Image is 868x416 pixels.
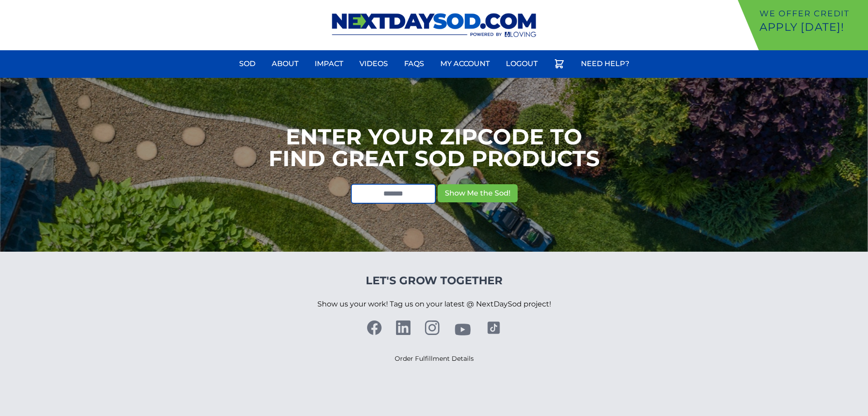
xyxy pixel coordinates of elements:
[576,53,635,75] a: Need Help?
[759,20,864,34] p: Apply [DATE]!
[234,53,261,75] a: Sod
[435,53,495,75] a: My Account
[269,126,600,169] h1: Enter your Zipcode to Find Great Sod Products
[354,53,393,75] a: Videos
[309,53,349,75] a: Impact
[438,184,518,202] button: Show Me the Sod!
[395,354,474,363] a: Order Fulfillment Details
[266,53,304,75] a: About
[759,7,864,20] p: We offer Credit
[500,53,543,75] a: Logout
[317,288,551,320] p: Show us your work! Tag us on your latest @ NextDaySod project!
[399,53,429,75] a: FAQs
[317,273,551,288] h4: Let's Grow Together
